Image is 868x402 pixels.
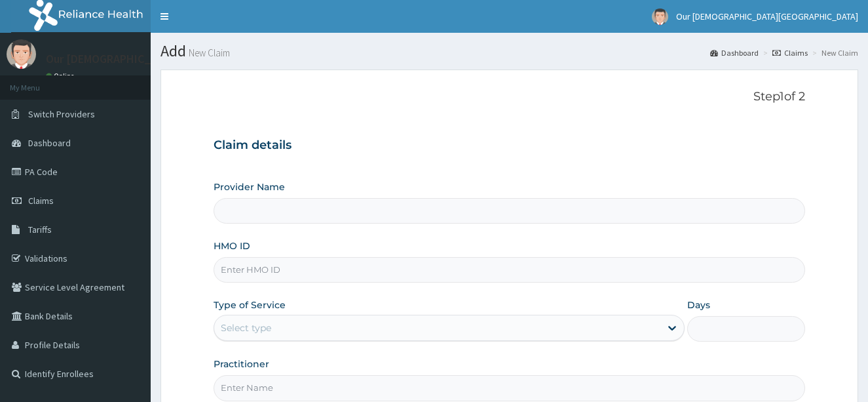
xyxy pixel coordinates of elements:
[221,321,271,334] div: Select type
[652,9,668,25] img: User Image
[160,43,858,60] h1: Add
[214,375,806,401] input: Enter Name
[214,180,285,193] label: Provider Name
[28,137,71,149] span: Dashboard
[772,47,808,58] a: Claims
[214,239,250,252] label: HMO ID
[809,47,858,58] li: New Claim
[687,298,710,312] label: Days
[46,53,290,65] p: Our [DEMOGRAPHIC_DATA][GEOGRAPHIC_DATA]
[214,357,269,371] label: Practitioner
[214,138,806,153] h3: Claim details
[214,257,806,283] input: Enter HMO ID
[676,10,858,22] span: Our [DEMOGRAPHIC_DATA][GEOGRAPHIC_DATA]
[28,195,54,207] span: Claims
[28,224,52,235] span: Tariffs
[214,90,806,104] p: Step 1 of 2
[28,108,95,120] span: Switch Providers
[46,71,77,81] a: Online
[710,47,759,58] a: Dashboard
[186,48,230,58] small: New Claim
[7,39,36,69] img: User Image
[214,298,286,312] label: Type of Service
